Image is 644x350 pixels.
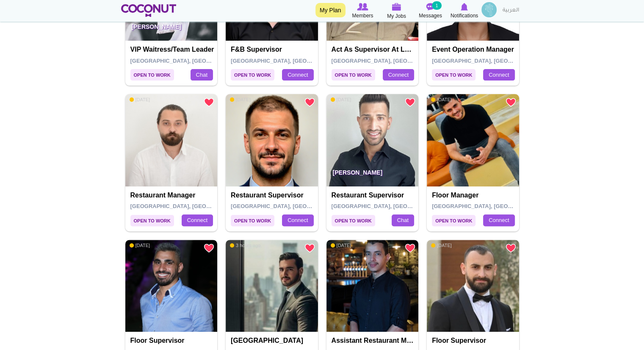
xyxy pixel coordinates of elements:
[182,214,213,226] a: Connect
[451,11,478,20] span: Notifications
[432,69,475,81] span: Open to Work
[130,242,150,248] span: [DATE]
[130,58,251,64] span: [GEOGRAPHIC_DATA], [GEOGRAPHIC_DATA]
[332,215,375,226] span: Open to Work
[231,192,315,199] h4: Restaurant supervisor
[392,3,401,11] img: My Jobs
[332,203,452,209] span: [GEOGRAPHIC_DATA], [GEOGRAPHIC_DATA]
[332,58,452,64] span: [GEOGRAPHIC_DATA], [GEOGRAPHIC_DATA]
[380,2,414,20] a: My Jobs My Jobs
[387,12,406,20] span: My Jobs
[431,242,452,248] span: [DATE]
[332,69,375,81] span: Open to Work
[204,243,214,253] a: Remove from Favourites
[383,69,414,81] a: Connect
[282,214,313,226] a: Connect
[498,2,523,19] a: العربية
[357,3,368,11] img: Browse Members
[304,97,315,108] a: Remove from Favourites
[315,3,345,17] a: My Plan
[231,69,274,81] span: Open to Work
[204,97,214,108] a: Remove from Favourites
[432,46,516,53] h4: Event operation manager
[346,2,380,20] a: Browse Members Members
[432,192,516,199] h4: Floor Manager
[121,4,177,17] img: Home
[426,3,435,11] img: Messages
[332,46,416,53] h4: Act as supervisor at lounge bar
[230,242,260,248] span: 3 hours ago
[130,215,174,226] span: Open to Work
[230,97,251,103] span: [DATE]
[331,242,351,248] span: [DATE]
[483,69,514,81] a: Connect
[506,97,516,108] a: Remove from Favourites
[392,214,414,226] a: Chat
[414,2,448,20] a: Messages Messages 1
[506,243,516,253] a: Remove from Favourites
[130,337,215,344] h4: Floor Supervisor
[282,69,313,81] a: Connect
[432,58,553,64] span: [GEOGRAPHIC_DATA], [GEOGRAPHIC_DATA]
[483,214,514,226] a: Connect
[326,163,419,186] p: [PERSON_NAME]
[304,243,315,253] a: Remove from Favourites
[432,337,516,344] h4: Floor Supervisor
[405,97,415,108] a: Remove from Favourites
[419,11,442,20] span: Messages
[231,215,274,226] span: Open to Work
[130,192,215,199] h4: Restaurant Manager
[432,1,441,10] small: 1
[130,97,150,103] span: [DATE]
[130,46,215,53] h4: VIP Waitress/Team Leader
[231,337,315,344] h4: [GEOGRAPHIC_DATA]
[405,243,415,253] a: Remove from Favourites
[352,11,373,20] span: Members
[130,69,174,81] span: Open to Work
[191,69,213,81] a: Chat
[332,192,416,199] h4: Restaurant supervisor
[461,3,468,11] img: Notifications
[331,97,351,103] span: [DATE]
[332,337,416,344] h4: Assistant Restaurant Manager
[231,203,351,209] span: [GEOGRAPHIC_DATA], [GEOGRAPHIC_DATA]
[130,203,251,209] span: [GEOGRAPHIC_DATA], [GEOGRAPHIC_DATA]
[431,97,452,103] span: [DATE]
[432,215,475,226] span: Open to Work
[448,2,481,20] a: Notifications Notifications
[231,46,315,53] h4: F&B Supervisor
[125,17,218,41] p: [PERSON_NAME]
[231,58,351,64] span: [GEOGRAPHIC_DATA], [GEOGRAPHIC_DATA]
[432,203,553,209] span: [GEOGRAPHIC_DATA], [GEOGRAPHIC_DATA]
